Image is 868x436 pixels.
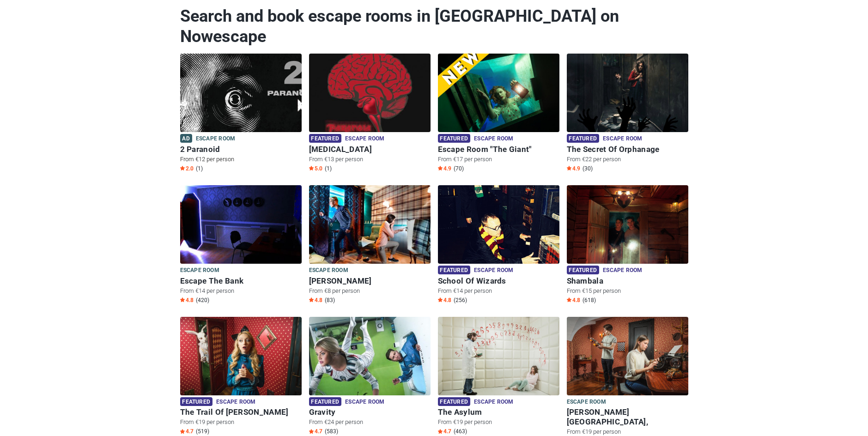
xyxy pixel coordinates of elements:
img: The Secret Of Orphanage [567,54,688,132]
span: Escape room [474,397,513,407]
img: Star [309,429,314,434]
img: Star [438,429,443,434]
p: From €24 per person [309,418,431,426]
img: Escape The Bank [180,185,302,264]
h6: School Of Wizards [438,276,559,286]
p: From €13 per person [309,155,431,163]
h6: Gravity [309,407,431,417]
span: Featured [438,397,470,406]
span: (463) [454,428,467,435]
h6: The Secret Of Orphanage [567,145,688,154]
span: Escape room [345,397,384,407]
p: From €14 per person [180,287,302,295]
span: Featured [567,266,599,274]
span: Escape room [474,266,513,276]
a: Shambala Featured Escape room Shambala From €15 per person Star4.8 (618) [567,185,688,306]
span: (1) [196,165,203,172]
p: From €8 per person [309,287,431,295]
a: Escape The Bank Escape room Escape The Bank From €14 per person Star4.8 (420) [180,185,302,306]
span: 4.8 [180,297,194,304]
h6: [PERSON_NAME][GEOGRAPHIC_DATA], [STREET_ADDRESS] [567,407,688,427]
span: 4.9 [567,165,580,172]
h6: The Trail Of [PERSON_NAME] [180,407,302,417]
span: Escape room [196,134,235,144]
p: From €19 per person [180,418,302,426]
span: 4.7 [438,428,451,435]
span: (420) [196,297,209,304]
h6: [MEDICAL_DATA] [309,145,431,154]
span: Featured [309,134,341,143]
h6: The Asylum [438,407,559,417]
span: (30) [583,165,593,172]
span: (519) [196,428,209,435]
a: Paranoia Featured Escape room [MEDICAL_DATA] From €13 per person Star5.0 (1) [309,54,431,174]
span: 5.0 [309,165,322,172]
span: 4.9 [438,165,451,172]
h6: [PERSON_NAME] [309,276,431,286]
img: School Of Wizards [438,185,559,264]
span: Featured [438,134,470,143]
a: The Secret Of Orphanage Featured Escape room The Secret Of Orphanage From €22 per person Star4.9 ... [567,54,688,174]
span: (618) [583,297,596,304]
span: 4.7 [309,428,322,435]
span: 4.8 [567,297,580,304]
span: Ad [180,134,192,143]
span: 4.7 [180,428,194,435]
h6: 2 Paranoid [180,145,302,154]
img: The Asylum [438,317,559,395]
img: 2 Paranoid [180,54,302,132]
span: (256) [454,297,467,304]
span: 4.8 [309,297,322,304]
span: Escape room [603,134,642,144]
a: Sherlock Holmes Escape room [PERSON_NAME] From €8 per person Star4.8 (83) [309,185,431,306]
span: (83) [325,297,335,304]
h1: Search and book escape rooms in [GEOGRAPHIC_DATA] on Nowescape [180,6,688,47]
span: (1) [325,165,332,172]
img: Star [567,166,571,170]
img: Baker Street, 221 B [567,317,688,395]
p: From €12 per person [180,155,302,163]
img: The Trail Of Alice [180,317,302,395]
span: Featured [438,266,470,274]
img: Star [180,297,185,302]
img: Star [180,429,185,434]
img: Star [438,297,443,302]
p: From €22 per person [567,155,688,163]
p: From €17 per person [438,155,559,163]
span: 2.0 [180,165,194,172]
img: Star [180,166,185,170]
span: (70) [454,165,464,172]
span: Featured [180,397,212,406]
span: Escape room [345,134,384,144]
h6: Shambala [567,276,688,286]
a: 2 Paranoid Ad Escape room 2 Paranoid From €12 per person Star2.0 (1) [180,54,302,174]
img: Sherlock Holmes [309,185,431,264]
span: Escape room [216,397,255,407]
img: Paranoia [309,54,431,132]
img: Escape Room "The Giant" [438,54,559,132]
span: Featured [567,134,599,143]
img: Gravity [309,317,431,395]
h6: Escape The Bank [180,276,302,286]
a: Escape Room "The Giant" Featured Escape room Escape Room "The Giant" From €17 per person Star4.9 ... [438,54,559,174]
span: 4.8 [438,297,451,304]
span: Escape room [603,266,642,276]
a: School Of Wizards Featured Escape room School Of Wizards From €14 per person Star4.8 (256) [438,185,559,306]
span: (583) [325,428,338,435]
img: Star [438,166,443,170]
img: Star [309,166,314,170]
p: From €19 per person [567,428,688,436]
p: From €19 per person [438,418,559,426]
img: Star [567,297,571,302]
img: Shambala [567,185,688,264]
span: Escape room [474,134,513,144]
p: From €14 per person [438,287,559,295]
img: Star [309,297,314,302]
p: From €15 per person [567,287,688,295]
span: Escape room [180,266,219,276]
span: Escape room [567,397,606,407]
h6: Escape Room "The Giant" [438,145,559,154]
span: Featured [309,397,341,406]
span: Escape room [309,266,348,276]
